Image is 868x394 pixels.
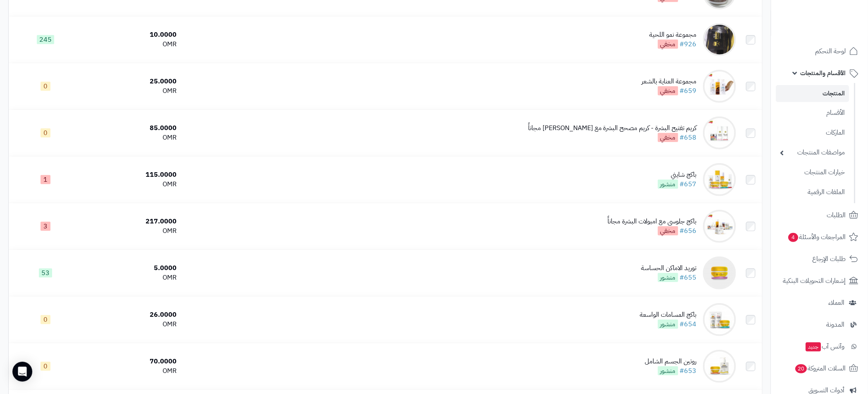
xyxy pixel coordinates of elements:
div: كريم تفتيح البشرة - كريم مصحح البشرة مع [PERSON_NAME] مجاناً [528,123,697,133]
div: 217.0000 [85,217,177,226]
span: 0 [41,362,50,371]
a: المدونة [776,315,863,335]
div: باكج جلوسي مع امبولات البشرة مجاناً [608,217,697,226]
img: كريم تفتيح البشرة - كريم مصحح البشرة مع ريتنول مجاناً [703,116,736,150]
a: الماركات [776,124,849,142]
span: 0 [41,128,50,138]
img: باكج شايني [703,163,736,196]
a: السلات المتروكة20 [776,358,863,378]
span: 20 [795,364,808,373]
div: OMR [85,226,177,236]
div: مجموعة العناية بالشعر [642,77,697,86]
div: 10.0000 [85,30,177,40]
a: #654 [680,319,697,329]
span: لوحة التحكم [815,45,846,57]
span: مخفي [658,226,678,235]
span: 3 [41,222,50,231]
div: OMR [85,320,177,329]
span: المراجعات والأسئلة [788,231,846,243]
img: باكج جلوسي مع امبولات البشرة مجاناً [703,210,736,243]
div: 26.0000 [85,310,177,320]
a: المراجعات والأسئلة4 [776,227,863,247]
span: جديد [806,342,821,351]
img: توريد الاماكن الحساسة [703,256,736,290]
span: المدونة [827,319,845,330]
span: الطلبات [827,209,846,221]
span: مخفي [658,86,678,95]
a: المنتجات [776,85,849,102]
span: الأقسام والمنتجات [801,67,846,79]
span: 0 [41,82,50,91]
span: منشور [658,180,678,189]
span: مخفي [658,133,678,142]
a: الطلبات [776,205,863,225]
div: 70.0000 [85,357,177,366]
span: 245 [37,35,54,44]
span: مخفي [658,40,678,49]
a: #656 [680,226,697,236]
a: إشعارات التحويلات البنكية [776,271,863,291]
span: 53 [39,268,52,278]
div: OMR [85,180,177,189]
a: #658 [680,133,697,142]
span: طلبات الإرجاع [813,253,846,265]
a: #926 [680,39,697,49]
div: OMR [85,40,177,49]
a: وآتس آبجديد [776,337,863,356]
span: السلات المتروكة [795,363,846,374]
a: مواصفات المنتجات [776,144,849,161]
span: منشور [658,273,678,282]
div: 85.0000 [85,123,177,133]
img: مجموعة العناية بالشعر [703,70,736,103]
span: منشور [658,366,678,375]
a: #653 [680,366,697,376]
a: خيارات المنتجات [776,164,849,181]
span: 4 [788,233,799,242]
a: الملفات الرقمية [776,183,849,201]
img: logo-2.png [812,6,860,24]
div: Open Intercom Messenger [12,362,32,382]
a: #657 [680,179,697,189]
a: #659 [680,86,697,96]
div: 5.0000 [85,263,177,273]
img: باكج المسامات الواسعة [703,303,736,336]
div: OMR [85,133,177,142]
div: 25.0000 [85,77,177,86]
div: مجموعة نمو اللحية [650,30,697,40]
a: لوحة التحكم [776,41,863,61]
a: طلبات الإرجاع [776,249,863,269]
span: إشعارات التحويلات البنكية [783,275,846,287]
a: #655 [680,273,697,282]
div: باكج شايني [658,170,697,180]
span: العملاء [829,297,845,309]
span: وآتس آب [805,341,845,352]
div: باكج المسامات الواسعة [640,310,697,320]
span: 1 [41,175,50,184]
div: OMR [85,273,177,282]
div: OMR [85,366,177,376]
a: العملاء [776,293,863,313]
span: 0 [41,315,50,324]
span: منشور [658,320,678,329]
div: توريد الاماكن الحساسة [641,263,697,273]
img: روتين الجسم الشامل [703,350,736,383]
a: الأقسام [776,104,849,122]
div: روتين الجسم الشامل [645,357,697,366]
div: 115.0000 [85,170,177,180]
div: OMR [85,86,177,96]
img: مجموعة نمو اللحية [703,23,736,56]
